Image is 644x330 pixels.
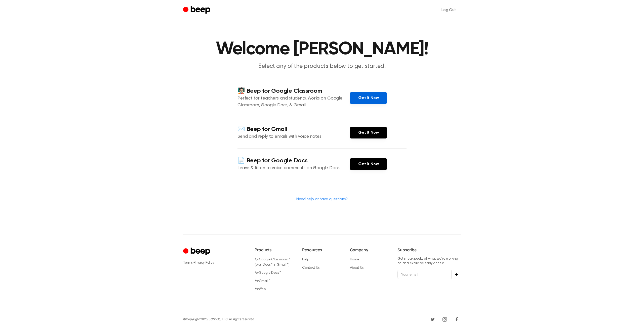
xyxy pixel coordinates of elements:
a: Beep [183,5,212,15]
a: About Us [350,266,364,270]
a: Need help or have questions? [296,197,348,201]
input: Your email [397,270,452,279]
a: Contact Us [302,266,319,270]
p: Select any of the products below to get started. [225,62,419,71]
i: for [255,279,259,283]
h6: Company [350,247,389,253]
a: forGoogle Classroom™ (plus Docs™ + Gmail™) [255,258,290,267]
a: forGoogle Docs™ [255,271,281,275]
a: forGmail™ [255,279,270,283]
i: for [255,258,259,261]
a: Twitter [429,315,437,323]
p: Leave & listen to voice comments on Google Docs [237,165,350,172]
a: forWeb [255,288,266,291]
a: Get It Now [350,92,387,104]
a: Cruip [183,247,212,257]
div: © Copyright 2025, JoWoCo, LLC. All rights reserved. [183,317,255,321]
i: for [255,271,259,275]
button: Subscribe [452,273,461,276]
i: for [255,288,259,291]
a: Instagram [441,315,449,323]
a: Log Out [436,4,461,16]
h6: Subscribe [397,247,461,253]
h4: ✉️ Beep for Gmail [237,125,350,133]
a: Help [302,258,309,261]
a: Privacy Policy [194,261,214,265]
a: Home [350,258,359,261]
h1: Welcome [PERSON_NAME]! [193,40,451,58]
p: Perfect for teachers and students. Works on Google Classroom, Google Docs, & Gmail. [237,95,350,109]
div: · [183,260,247,265]
p: Get sneak peeks of what we’re working on and exclusive early access. [397,257,461,266]
h6: Resources [302,247,342,253]
h4: 📄 Beep for Google Docs [237,157,350,165]
h6: Products [255,247,294,253]
p: Send and reply to emails with voice notes [237,133,350,140]
a: Terms [183,261,193,265]
a: Get It Now [350,127,387,138]
a: Facebook [453,315,461,323]
a: Get It Now [350,158,387,170]
h4: 🧑🏻‍🏫 Beep for Google Classroom [237,87,350,95]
